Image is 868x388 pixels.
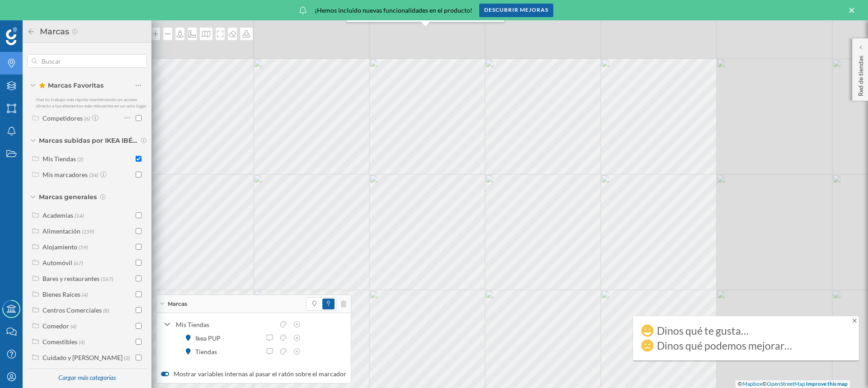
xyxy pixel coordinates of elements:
[195,333,225,343] div: Ikea PUP
[39,81,104,90] span: Marcas Favoritas
[42,338,77,346] div: Comestibles
[42,211,73,219] div: Academias
[84,114,90,122] span: (6)
[657,341,792,350] div: Dinos qué podemos mejorar…
[742,380,762,387] a: Mapbox
[176,320,274,329] div: Mis Tiendas
[82,227,94,235] span: (159)
[42,322,69,330] div: Comedor
[42,354,123,361] div: Cuidado y [PERSON_NAME]
[42,155,76,163] div: Mis Tiendas
[806,380,848,387] a: Improve this map
[39,136,138,145] span: Marcas subidas por IKEA IBÉRICA SA
[101,275,113,282] span: (167)
[42,259,72,266] div: Automóvil
[161,369,346,379] label: Mostrar variables internas al pasar el ratón sobre el marcador
[77,155,83,163] span: (2)
[82,290,88,298] span: (4)
[736,380,850,388] div: © ©
[767,380,805,387] a: OpenStreetMap
[168,300,187,308] span: Marcas
[89,171,98,178] span: (34)
[79,338,85,346] span: (4)
[42,275,99,282] div: Bares y restaurantes
[42,243,77,251] div: Alojamiento
[657,326,749,335] div: Dinos qué te gusta…
[195,347,222,356] div: Tiendas
[53,370,121,386] div: Cargar más categorías
[42,227,80,235] div: Alimentación
[42,114,83,122] div: Competidores
[74,259,83,266] span: (67)
[6,27,17,45] img: Geoblink Logo
[75,211,84,219] span: (14)
[79,243,88,251] span: (59)
[42,306,102,314] div: Centros Comerciales
[103,306,109,314] span: (8)
[71,322,76,330] span: (4)
[18,6,50,14] span: Soporte
[36,97,147,108] span: Haz tu trabajo más rápido manteniendo un acceso directo a tus elementos más relevantes en un solo...
[856,52,865,96] p: Red de tiendas
[39,192,97,201] span: Marcas generales
[42,171,88,178] div: Mis marcadores
[124,354,130,361] span: (3)
[315,6,472,15] span: ¡Hemos incluido nuevas funcionalidades en el producto!
[35,24,71,39] h2: Marcas
[42,290,80,298] div: Bienes Raíces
